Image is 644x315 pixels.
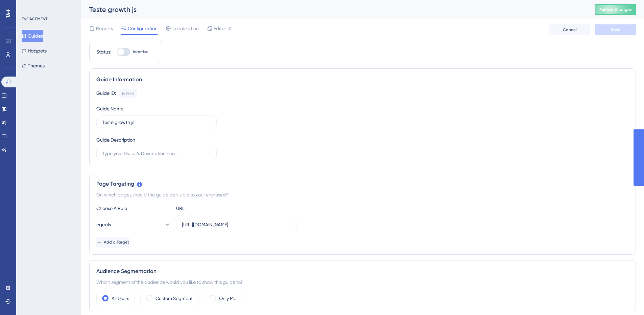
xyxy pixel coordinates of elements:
[219,294,236,302] label: Only Me
[595,4,636,15] button: Publish Changes
[96,191,629,199] div: On which pages should the guide be visible to your end users?
[112,294,129,302] label: All Users
[22,60,45,72] button: Themes
[595,24,636,35] button: Save
[96,24,113,33] span: Reports
[96,267,629,275] div: Audience Segmentation
[96,48,111,56] div: Status:
[156,294,193,302] label: Custom Segment
[616,288,636,309] iframe: UserGuiding AI Assistant Launcher
[128,24,158,33] span: Configuration
[176,204,251,212] div: URL
[563,27,577,33] span: Cancel
[122,91,134,96] div: 149978
[96,76,629,84] div: Guide Information
[172,24,199,33] span: Localization
[102,119,211,126] input: Type your Guide’s Name here
[22,30,43,42] button: Guides
[104,239,129,245] span: Add a Target
[214,24,226,33] span: Editor
[22,45,47,57] button: Hotspots
[89,5,578,14] div: Teste growth js
[96,89,116,98] div: Guide ID:
[599,7,632,12] span: Publish Changes
[96,136,135,144] div: Guide Description
[549,24,590,35] button: Cancel
[96,278,629,286] div: Which segment of the audience would you like to show this guide to?
[102,150,211,157] input: Type your Guide’s Description here
[96,218,171,231] button: equals
[96,180,629,188] div: Page Targeting
[611,27,620,33] span: Save
[182,221,291,228] input: yourwebsite.com/path
[96,237,129,248] button: Add a Target
[22,16,47,22] div: ENGAGEMENT
[96,105,123,113] div: Guide Name
[133,49,148,55] span: Inactive
[96,204,171,212] div: Choose A Rule
[96,220,111,229] span: equals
